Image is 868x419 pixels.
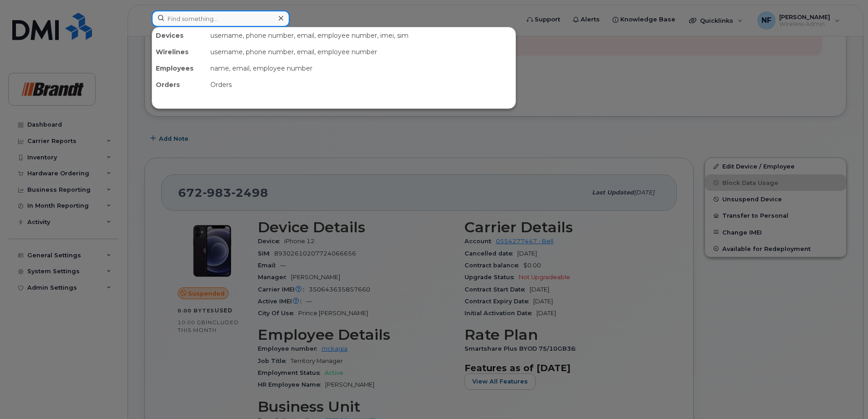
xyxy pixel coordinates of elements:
div: Wirelines [152,44,207,60]
div: Employees [152,60,207,77]
div: username, phone number, email, employee number, imei, sim [207,27,516,44]
div: Devices [152,27,207,44]
div: name, email, employee number [207,60,516,77]
div: username, phone number, email, employee number [207,44,516,60]
div: Orders [152,77,207,93]
input: Find something... [152,10,290,27]
div: Orders [207,77,516,93]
